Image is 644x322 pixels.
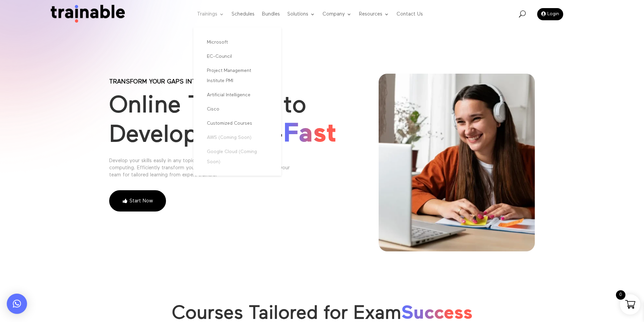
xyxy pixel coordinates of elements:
[197,1,224,28] a: Trainings
[359,1,389,28] a: Resources
[200,102,275,116] a: Cisco
[537,8,563,20] a: Login
[616,290,625,300] span: 0
[109,190,166,212] a: Start Now
[287,1,315,28] a: Solutions
[109,92,355,153] h1: Online Training to Develop Skills –
[200,88,275,102] a: Artificial Intelligence
[200,116,275,130] a: Customized Courses
[397,1,423,28] a: Contact Us
[323,1,352,28] a: Company
[262,1,280,28] a: Bundles
[283,121,337,148] span: Fast
[109,157,302,178] div: Develop your skills easily in any topic you want, from soft skills to cloud computing. Efficientl...
[519,10,526,17] span: U
[379,74,535,251] img: online training
[109,79,355,85] p: Transform your gaps into skills!
[200,64,275,88] a: Project Management Institute PMI
[200,49,275,64] a: EC-Council
[200,35,275,49] a: Microsoft
[232,1,255,28] a: Schedules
